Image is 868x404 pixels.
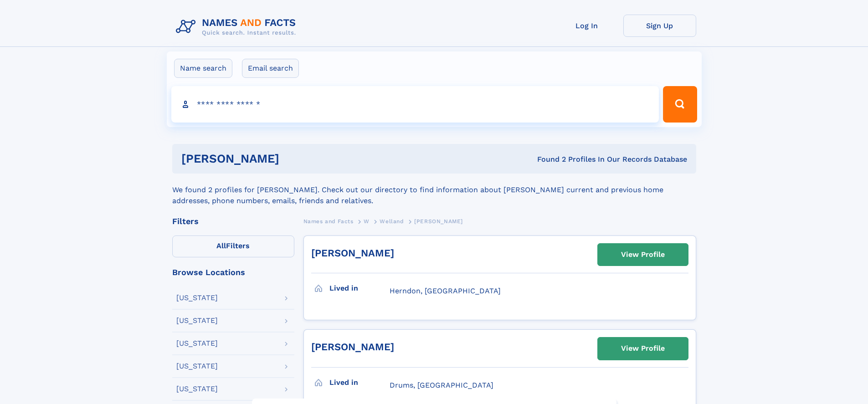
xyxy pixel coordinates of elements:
[303,215,354,227] a: Names and Facts
[380,215,404,227] a: Welland
[176,340,218,347] div: [US_STATE]
[390,286,501,295] span: Herndon, [GEOGRAPHIC_DATA]
[621,244,665,265] div: View Profile
[176,385,218,393] div: [US_STATE]
[329,375,390,390] h3: Lived in
[174,59,232,78] label: Name search
[364,218,370,225] span: W
[550,15,623,37] a: Log In
[311,341,394,353] a: [PERSON_NAME]
[380,218,404,225] span: Welland
[172,217,294,225] div: Filters
[329,281,390,296] h3: Lived in
[390,381,493,389] span: Drums, [GEOGRAPHIC_DATA]
[408,154,687,164] div: Found 2 Profiles In Our Records Database
[172,174,696,206] div: We found 2 profiles for [PERSON_NAME]. Check out our directory to find information about [PERSON_...
[364,215,370,227] a: W
[663,86,697,123] button: Search Button
[176,294,218,302] div: [US_STATE]
[623,15,696,37] a: Sign Up
[176,363,218,370] div: [US_STATE]
[311,247,394,259] a: [PERSON_NAME]
[176,317,218,324] div: [US_STATE]
[414,218,463,225] span: [PERSON_NAME]
[172,15,303,39] img: Logo Names and Facts
[242,59,299,78] label: Email search
[181,153,408,164] h1: [PERSON_NAME]
[172,268,294,276] div: Browse Locations
[172,235,294,257] label: Filters
[598,338,688,359] a: View Profile
[171,86,659,123] input: search input
[621,338,665,359] div: View Profile
[216,241,226,250] span: All
[598,244,688,266] a: View Profile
